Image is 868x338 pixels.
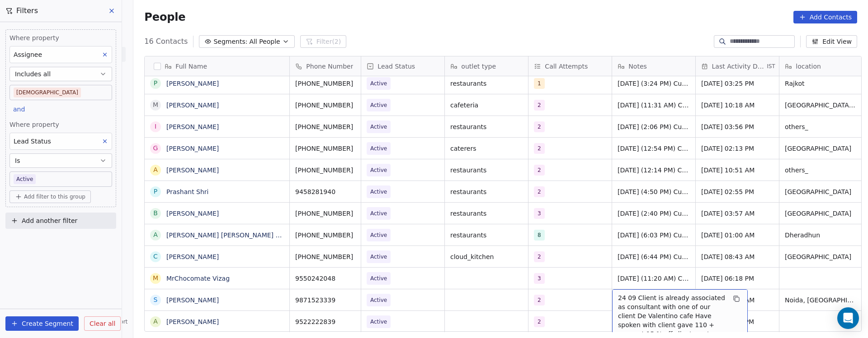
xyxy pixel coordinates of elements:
span: [DATE] 03:25 PM [701,79,774,88]
span: Noida, [GEOGRAPHIC_DATA] [785,296,857,305]
span: [DATE] 01:00 AM [701,231,774,240]
span: [PHONE_NUMBER] [295,209,355,218]
span: 8 [534,230,545,241]
span: IST [767,63,775,70]
span: [GEOGRAPHIC_DATA] [785,187,857,196]
span: others_ [785,122,857,131]
span: restaurants [450,231,523,240]
a: Prashant Shri [166,188,209,195]
span: 2 [534,121,545,132]
span: Active [370,166,387,175]
div: A [154,230,158,240]
span: Segments: [213,37,247,46]
div: A [154,317,158,326]
div: Open Intercom Messenger [837,307,859,329]
span: 2 [534,295,545,306]
span: 9522222839 [295,317,355,326]
span: 9871523339 [295,296,355,305]
a: [PERSON_NAME] [166,123,219,130]
span: 2 [534,143,545,154]
span: Last Activity Date [712,62,765,71]
span: [DATE] 03:57 AM [701,209,774,218]
span: Active [370,122,387,131]
span: [DATE] 06:18 PM [701,274,774,283]
span: [DATE] (12:14 PM) Customer will check details and get back to us. Whatsapp details shared. 23-05 ... [618,166,690,175]
span: 9550242048 [295,274,355,283]
span: 16 Contacts [144,36,188,47]
span: restaurants [450,209,523,218]
span: 3 [534,208,545,219]
span: restaurants [450,122,523,131]
span: Full Name [175,62,207,71]
a: [PERSON_NAME] [166,253,219,260]
span: [DATE] 03:56 PM [701,122,774,131]
span: restaurants [450,187,523,196]
span: [GEOGRAPHIC_DATA](NCR) [785,101,857,110]
span: 2 [534,251,545,262]
span: People [144,10,185,24]
span: [DATE] 02:55 PM [701,187,774,196]
div: M [153,273,158,283]
div: grid [145,76,290,332]
div: c [153,252,158,261]
div: location [779,56,863,76]
span: 1 [534,78,545,89]
button: Edit View [806,35,857,48]
span: Dheradhun [785,231,857,240]
div: Full Name [145,56,289,76]
div: Lead Status [361,56,444,76]
span: [DATE] 10:18 AM [701,101,774,110]
a: MrChocomate Vizag [166,275,230,282]
span: [DATE] (4:50 PM) Customer number was auto transfer to hotel number so didn't able to connect, hen... [618,187,690,196]
span: Notes [628,62,646,71]
div: P [154,187,157,196]
button: Add Contacts [793,11,857,23]
span: [PHONE_NUMBER] [295,166,355,175]
span: [DATE] (12:54 PM) Customer travelling however asked to share details and he will get back as soon... [618,144,690,153]
div: A [154,165,158,175]
div: S [154,295,158,305]
span: [GEOGRAPHIC_DATA] [785,144,857,153]
a: [PERSON_NAME] [166,296,219,304]
div: B [154,208,158,218]
span: Rajkot [785,79,857,88]
a: [PERSON_NAME] [166,102,219,109]
a: [PERSON_NAME] [166,318,219,325]
span: Active [370,274,387,283]
span: 3 [534,273,545,284]
span: [DATE] (11:31 AM) Customer will check the details and might visit Pink Adarak to see device physi... [618,101,690,110]
span: location [796,62,821,71]
span: others_ [785,166,857,175]
span: restaurants [450,166,523,175]
span: [PHONE_NUMBER] [295,101,355,110]
span: [PHONE_NUMBER] [295,79,355,88]
div: outlet type [445,56,528,76]
a: [PERSON_NAME] [166,210,219,217]
span: Active [370,317,387,326]
span: [PHONE_NUMBER] [295,231,355,240]
span: [PHONE_NUMBER] [295,122,355,131]
div: I [155,122,156,131]
span: caterers [450,144,523,153]
span: All People [249,37,280,46]
div: Phone Number [290,56,361,76]
a: [PERSON_NAME] [166,167,219,174]
span: 2 [534,165,545,176]
span: [GEOGRAPHIC_DATA] [785,209,857,218]
span: [DATE] 10:51 AM [701,166,774,175]
span: [DATE] 02:13 PM [701,144,774,153]
a: [PERSON_NAME] [166,145,219,152]
span: [DATE] (6:44 PM) Customer has language issue so shared the details on Whatsapp and shared if cust... [618,252,690,261]
span: Active [370,144,387,153]
div: Call Attempts [528,56,612,76]
span: [DATE] (2:40 PM) Customer will check details and let us know further. Whatsapp details shared. 23... [618,209,690,218]
button: Filter(2) [300,35,347,48]
span: [GEOGRAPHIC_DATA] [785,252,857,261]
span: Lead Status [377,62,415,71]
a: [PERSON_NAME] [PERSON_NAME] Khemeriya [166,232,310,239]
div: G [153,144,158,153]
span: [DATE] 08:43 AM [701,252,774,261]
span: cafeteria [450,101,523,110]
div: Notes [612,56,695,76]
span: outlet type [461,62,496,71]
